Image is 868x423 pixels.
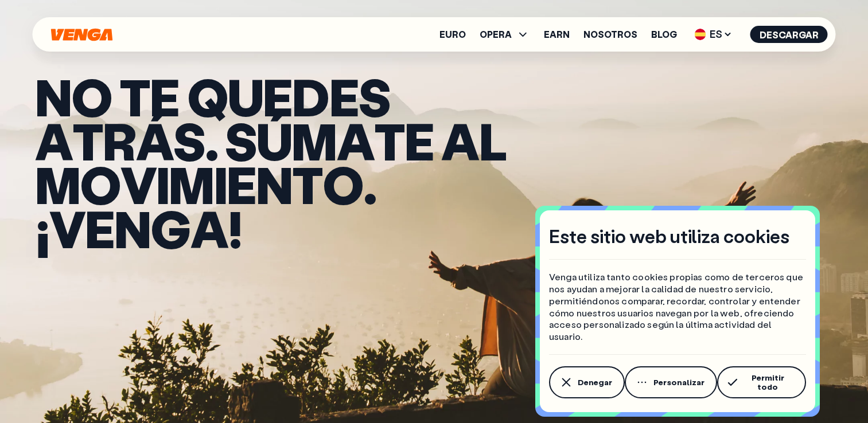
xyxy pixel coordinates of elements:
span: d [292,75,329,119]
span: u [228,75,263,119]
span: l [479,119,507,163]
span: o [80,162,120,206]
span: . [205,119,217,163]
span: n [256,162,292,206]
span: m [291,119,336,163]
p: Venga utiliza tanto cookies propias como de terceros que nos ayudan a mejorar la calidad de nuest... [549,271,806,343]
span: a [441,119,478,163]
span: OPERA [480,30,512,39]
span: ES [691,25,737,44]
button: Personalizar [625,366,717,398]
span: ú [256,119,291,163]
span: a [337,119,374,163]
a: Earn [544,30,570,39]
span: á [136,119,173,163]
span: e [85,206,114,250]
span: ! [228,206,242,250]
span: ¡ [35,206,49,250]
span: n [114,206,150,250]
span: o [71,75,112,119]
span: V [49,206,85,250]
span: OPERA [480,28,530,41]
span: t [119,75,150,119]
span: . [364,162,376,206]
span: r [103,119,136,163]
h4: Este sitio web utiliza cookies [549,224,789,248]
svg: Inicio [50,28,114,41]
a: Nosotros [583,30,637,39]
a: Euro [439,30,466,39]
span: g [150,206,190,250]
span: m [35,162,80,206]
span: S [225,119,256,163]
span: e [150,75,179,119]
span: a [190,206,228,250]
span: e [404,119,434,163]
button: Descargar [750,26,828,43]
span: e [263,75,292,119]
span: Permitir todo [742,373,793,391]
img: flag-es [695,29,706,40]
span: q [187,75,228,119]
span: m [169,162,213,206]
a: Blog [651,30,677,39]
span: t [72,119,103,163]
span: t [374,119,404,163]
span: e [227,162,256,206]
span: e [329,75,359,119]
button: Permitir todo [717,366,806,398]
span: t [292,162,322,206]
span: Denegar [578,378,612,387]
span: o [322,162,363,206]
span: N [35,75,71,119]
span: s [359,75,390,119]
button: Denegar [549,366,625,398]
span: i [214,162,227,206]
span: Personalizar [653,378,704,387]
span: a [35,119,72,163]
span: i [156,162,169,206]
span: s [173,119,205,163]
span: v [120,162,156,206]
